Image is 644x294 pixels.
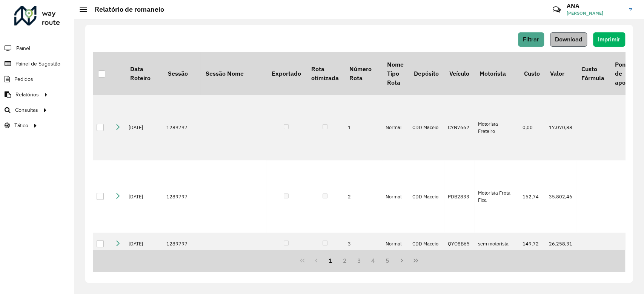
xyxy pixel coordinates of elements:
[545,160,576,233] td: 35.802,46
[125,95,163,160] td: [DATE]
[382,160,409,233] td: Normal
[344,52,382,95] th: Número Rota
[382,52,409,95] th: Nome Tipo Rota
[409,95,444,160] td: CDD Maceio
[567,10,623,17] span: [PERSON_NAME]
[593,32,625,47] button: Imprimir
[15,91,39,99] span: Relatórios
[344,233,382,254] td: 3
[382,95,409,160] td: Normal
[519,52,545,95] th: Custo
[545,233,576,254] td: 26.258,31
[519,95,545,160] td: 0,00
[474,160,519,233] td: Motorista Frota Fixa
[444,233,474,254] td: QYO8B65
[409,160,444,233] td: CDD Maceio
[409,233,444,254] td: CDD Maceio
[567,2,623,9] h3: ANA
[163,160,200,233] td: 1289797
[366,253,380,268] button: 4
[474,52,519,95] th: Motorista
[125,52,163,95] th: Data Roteiro
[200,52,266,95] th: Sessão Nome
[338,253,352,268] button: 2
[16,44,30,52] span: Painel
[306,52,344,95] th: Rota otimizada
[610,52,636,95] th: Ponto de apoio
[395,253,409,268] button: Next Page
[444,95,474,160] td: CYN7662
[519,160,545,233] td: 152,74
[474,95,519,160] td: Motorista Freteiro
[474,233,519,254] td: sem motorista
[444,160,474,233] td: PDB2833
[576,52,609,95] th: Custo Fórmula
[125,160,163,233] td: [DATE]
[323,253,338,268] button: 1
[344,160,382,233] td: 2
[266,52,306,95] th: Exportado
[519,233,545,254] td: 149,72
[523,36,539,43] span: Filtrar
[549,2,565,18] a: Contato Rápido
[352,253,366,268] button: 3
[555,36,582,43] span: Download
[550,32,587,47] button: Download
[163,52,200,95] th: Sessão
[87,5,164,14] h2: Relatório de romaneio
[14,122,28,129] span: Tático
[125,233,163,254] td: [DATE]
[15,60,60,68] span: Painel de Sugestão
[14,75,33,83] span: Pedidos
[518,32,544,47] button: Filtrar
[598,36,620,43] span: Imprimir
[163,233,200,254] td: 1289797
[382,233,409,254] td: Normal
[163,95,200,160] td: 1289797
[380,253,395,268] button: 5
[15,106,38,114] span: Consultas
[344,95,382,160] td: 1
[444,52,474,95] th: Veículo
[545,95,576,160] td: 17.070,88
[409,253,423,268] button: Last Page
[545,52,576,95] th: Valor
[409,52,444,95] th: Depósito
